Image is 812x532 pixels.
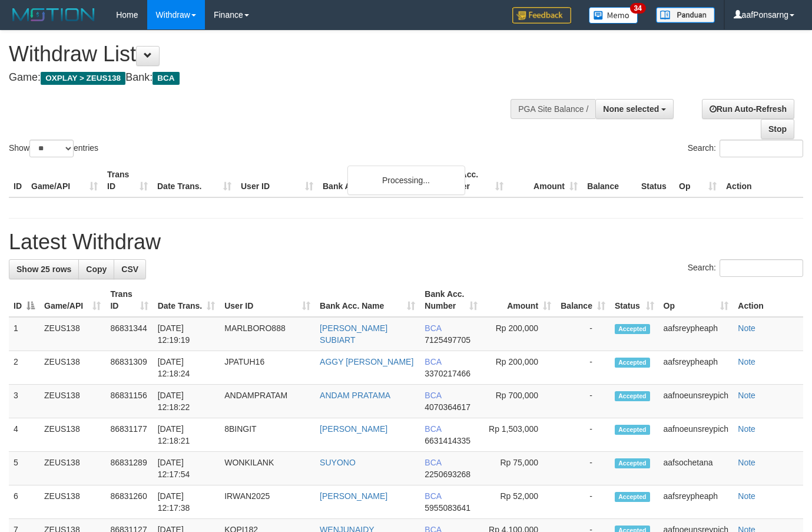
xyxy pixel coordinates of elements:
th: Trans ID: activate to sort column ascending [105,283,153,317]
a: Stop [761,119,794,139]
a: Note [738,323,755,333]
th: Trans ID [102,164,153,197]
input: Search: [720,140,803,157]
td: Rp 200,000 [482,351,556,385]
a: [PERSON_NAME] SUBIART [320,323,387,345]
a: [PERSON_NAME] [320,491,387,501]
a: SUYONO [320,458,356,467]
td: ZEUS138 [39,385,105,418]
td: aafnoeunsreypich [659,385,734,418]
td: ZEUS138 [39,351,105,385]
th: Op: activate to sort column ascending [659,283,734,317]
button: None selected [595,99,674,119]
span: Copy [86,265,107,274]
h1: Withdraw List [9,42,529,66]
th: Game/API [26,164,102,197]
h1: Latest Withdraw [9,230,803,254]
td: ZEUS138 [39,485,105,519]
td: 6 [9,485,39,519]
td: ANDAMPRATAM [220,385,315,418]
td: Rp 52,000 [482,485,556,519]
img: MOTION_logo.png [9,6,98,24]
span: Copy 2250693268 to clipboard [425,470,470,479]
td: 86831344 [105,317,153,351]
td: [DATE] 12:17:38 [153,485,220,519]
span: BCA [425,458,441,467]
a: ANDAM PRATAMA [320,391,390,400]
a: AGGY [PERSON_NAME] [320,357,413,366]
td: - [556,452,610,485]
td: aafsochetana [659,452,734,485]
span: BCA [425,357,441,366]
th: Bank Acc. Name: activate to sort column ascending [315,283,420,317]
th: Amount: activate to sort column ascending [482,283,556,317]
td: Rp 700,000 [482,385,556,418]
td: WONKILANK [220,452,315,485]
td: aafsreypheaph [659,351,734,385]
span: Copy 4070364617 to clipboard [425,402,470,412]
th: User ID: activate to sort column ascending [220,283,315,317]
td: 86831309 [105,351,153,385]
th: Date Trans. [153,164,236,197]
a: Note [738,357,755,366]
td: IRWAN2025 [220,485,315,519]
th: Op [674,164,721,197]
h4: Game: Bank: [9,72,529,84]
span: CSV [121,265,138,274]
td: - [556,317,610,351]
span: OXPLAY > ZEUS138 [41,72,125,85]
a: Note [738,458,755,467]
td: Rp 200,000 [482,317,556,351]
img: panduan.png [656,7,715,23]
td: 5 [9,452,39,485]
label: Show entries [9,140,98,157]
td: [DATE] 12:18:22 [153,385,220,418]
span: BCA [425,391,441,400]
td: [DATE] 12:18:24 [153,351,220,385]
a: CSV [114,259,146,279]
a: Note [738,391,755,400]
span: Show 25 rows [16,265,71,274]
th: Action [733,283,803,317]
input: Search: [720,259,803,277]
span: Accepted [615,358,650,368]
td: aafsreypheaph [659,317,734,351]
td: 86831260 [105,485,153,519]
span: Accepted [615,391,650,401]
td: 8BINGIT [220,418,315,452]
td: - [556,351,610,385]
span: None selected [603,104,659,114]
span: 34 [630,3,646,14]
td: ZEUS138 [39,418,105,452]
th: Bank Acc. Number: activate to sort column ascending [420,283,482,317]
th: Bank Acc. Number [434,164,508,197]
th: Status: activate to sort column ascending [610,283,659,317]
td: - [556,418,610,452]
img: Feedback.jpg [512,7,571,24]
a: Note [738,491,755,501]
td: 2 [9,351,39,385]
th: Balance: activate to sort column ascending [556,283,610,317]
td: [DATE] 12:17:54 [153,452,220,485]
td: 86831289 [105,452,153,485]
td: 1 [9,317,39,351]
label: Search: [688,140,803,157]
th: Game/API: activate to sort column ascending [39,283,105,317]
td: - [556,485,610,519]
td: 4 [9,418,39,452]
span: Copy 3370217466 to clipboard [425,369,470,378]
th: ID: activate to sort column descending [9,283,39,317]
span: BCA [425,491,441,501]
td: JPATUH16 [220,351,315,385]
select: Showentries [29,140,74,157]
span: BCA [425,424,441,434]
td: MARLBORO888 [220,317,315,351]
a: [PERSON_NAME] [320,424,387,434]
span: Accepted [615,324,650,334]
td: 86831156 [105,385,153,418]
th: Bank Acc. Name [318,164,434,197]
td: ZEUS138 [39,317,105,351]
a: Copy [78,259,114,279]
td: Rp 1,503,000 [482,418,556,452]
td: Rp 75,000 [482,452,556,485]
